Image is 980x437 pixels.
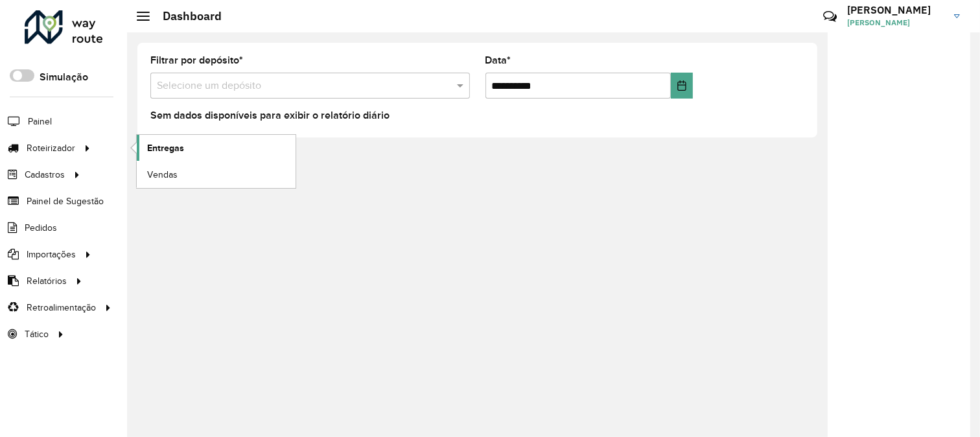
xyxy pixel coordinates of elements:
span: Retroalimentação [27,301,96,314]
span: Relatórios [27,274,67,288]
label: Simulação [40,69,88,85]
span: Pedidos [25,221,57,235]
span: Vendas [147,168,178,182]
label: Sem dados disponíveis para exibir o relatório diário [150,108,390,123]
span: Cadastros [25,168,65,182]
span: Painel de Sugestão [27,195,104,208]
a: Entregas [137,135,296,161]
span: [PERSON_NAME] [847,17,944,29]
label: Filtrar por depósito [150,53,243,68]
a: Contato Rápido [816,3,844,30]
h2: Dashboard [150,9,222,23]
span: Painel [28,115,52,128]
span: Tático [25,327,49,341]
button: Choose Date [671,73,693,99]
span: Importações [27,248,76,261]
a: Vendas [137,161,296,187]
h3: [PERSON_NAME] [847,4,944,16]
label: Data [485,53,511,68]
span: Roteirizador [27,141,75,155]
span: Entregas [147,141,184,155]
